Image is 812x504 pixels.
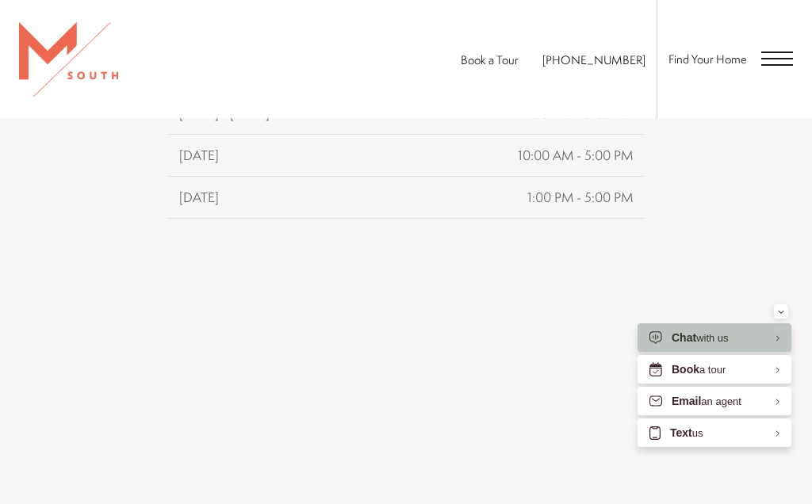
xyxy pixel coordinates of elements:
a: Book a Tour [461,52,519,68]
p: 1:00 PM - 5:00 PM [527,188,633,207]
p: [DATE] [179,146,219,165]
img: MSouth [19,22,118,97]
a: Find Your Home [668,51,747,67]
a: Call Us at 813-570-8014 [542,52,645,68]
p: [DATE] [179,188,219,207]
button: Open Menu [761,52,793,66]
span: [PHONE_NUMBER] [542,52,645,68]
p: 10:00 AM - 5:00 PM [518,146,633,165]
